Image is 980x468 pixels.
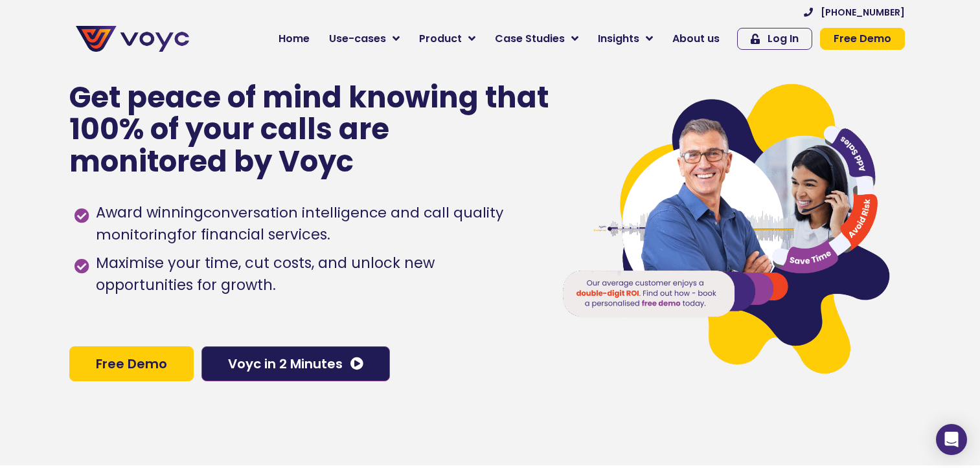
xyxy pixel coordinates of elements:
[329,31,386,47] span: Use-cases
[820,28,905,50] a: Free Demo
[936,424,967,455] div: Open Intercom Messenger
[319,26,409,52] a: Use-cases
[834,34,891,44] span: Free Demo
[768,34,799,44] span: Log In
[279,31,310,47] span: Home
[96,203,503,245] h1: conversation intelligence and call quality monitoring
[76,26,189,52] img: voyc-full-logo
[269,26,319,52] a: Home
[821,8,905,17] span: [PHONE_NUMBER]
[228,357,343,370] span: Voyc in 2 Minutes
[96,357,167,370] span: Free Demo
[419,31,462,47] span: Product
[409,26,485,52] a: Product
[672,31,720,47] span: About us
[69,346,194,381] a: Free Demo
[663,26,729,52] a: About us
[737,28,812,50] a: Log In
[201,346,390,381] a: Voyc in 2 Minutes
[69,82,551,178] p: Get peace of mind knowing that 100% of your calls are monitored by Voyc
[93,252,535,296] span: Maximise your time, cut costs, and unlock new opportunities for growth.
[588,26,663,52] a: Insights
[93,202,535,246] span: Award winning for financial services.
[598,31,639,47] span: Insights
[804,8,905,17] a: [PHONE_NUMBER]
[485,26,588,52] a: Case Studies
[495,31,565,47] span: Case Studies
